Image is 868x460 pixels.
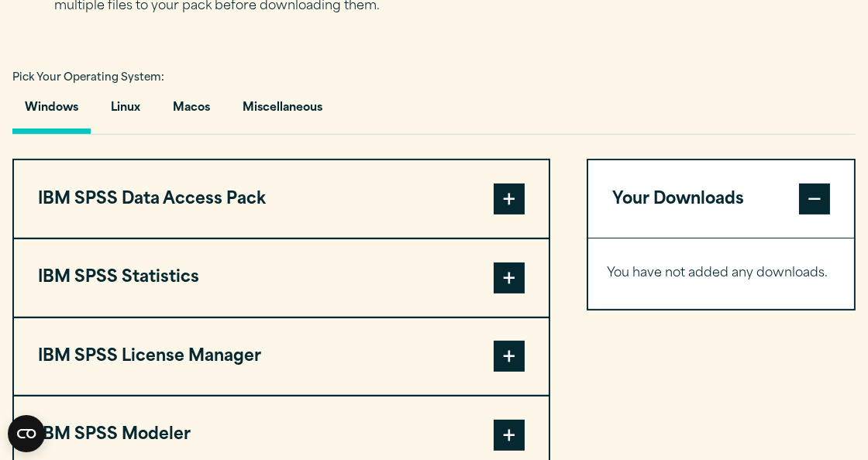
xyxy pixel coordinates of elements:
button: Windows [12,90,91,134]
button: IBM SPSS Data Access Pack [14,160,549,238]
button: Macos [160,90,222,134]
p: You have not added any downloads. [607,263,835,285]
button: IBM SPSS License Manager [14,318,549,396]
button: Linux [98,90,153,134]
button: Your Downloads [588,160,854,238]
button: IBM SPSS Statistics [14,239,549,317]
span: Pick Your Operating System: [12,73,164,83]
div: Your Downloads [588,238,854,309]
button: Open CMP widget [8,415,45,452]
button: Miscellaneous [230,90,335,134]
